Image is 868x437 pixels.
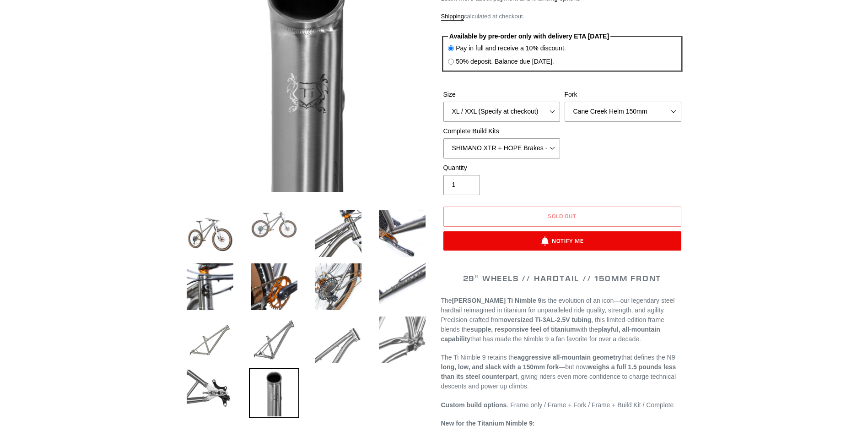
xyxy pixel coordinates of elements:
[249,368,299,418] img: Load image into Gallery viewer, TI NIMBLE 9
[441,401,507,409] strong: Custom build options
[377,315,427,365] img: Load image into Gallery viewer, TI NIMBLE 9
[441,400,684,410] p: . Frame only / Frame + Fork / Frame + Build Kit / Complete
[456,57,554,66] label: 50% deposit. Balance due [DATE].
[443,207,681,227] button: Sold out
[185,368,235,418] img: Load image into Gallery viewer, TI NIMBLE 9
[377,262,427,312] img: Load image into Gallery viewer, TI NIMBLE 9
[441,353,684,391] p: The Ti Nimble 9 retains the that defines the N9— —but now , giving riders even more confidence to...
[443,90,560,99] label: Size
[441,13,464,21] a: Shipping
[441,363,676,380] strong: weighs a full 1.5 pounds less than its steel counterpart
[313,315,363,365] img: Load image into Gallery viewer, TI NIMBLE 9
[443,163,560,173] label: Quantity
[441,420,535,427] strong: New for the Titanium Nimble 9:
[456,44,566,53] label: Pay in full and receive a 10% discount.
[503,316,591,323] strong: oversized Ti-3AL-2.5V tubing
[249,208,299,240] img: Load image into Gallery viewer, TI NIMBLE 9
[443,126,560,136] label: Complete Build Kits
[441,12,684,21] div: calculated at checkout.
[249,315,299,365] img: Load image into Gallery viewer, TI NIMBLE 9
[463,273,662,284] span: 29" WHEELS // HARDTAIL // 150MM FRONT
[448,32,610,41] legend: Available by pre-order only with delivery ETA [DATE]
[441,363,559,371] strong: long, low, and slack with a 150mm fork
[548,213,577,219] span: Sold out
[441,296,684,344] p: The is the evolution of an icon—our legendary steel hardtail reimagined in titanium for unparalle...
[377,208,427,259] img: Load image into Gallery viewer, TI NIMBLE 9
[185,262,235,312] img: Load image into Gallery viewer, TI NIMBLE 9
[470,326,576,333] strong: supple, responsive feel of titanium
[565,90,681,99] label: Fork
[185,315,235,365] img: Load image into Gallery viewer, TI NIMBLE 9
[313,262,363,312] img: Load image into Gallery viewer, TI NIMBLE 9
[452,297,542,304] strong: [PERSON_NAME] Ti Nimble 9
[185,208,235,259] img: Load image into Gallery viewer, TI NIMBLE 9
[443,231,681,251] button: Notify Me
[249,262,299,312] img: Load image into Gallery viewer, TI NIMBLE 9
[518,354,621,361] strong: aggressive all-mountain geometry
[313,208,363,259] img: Load image into Gallery viewer, TI NIMBLE 9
